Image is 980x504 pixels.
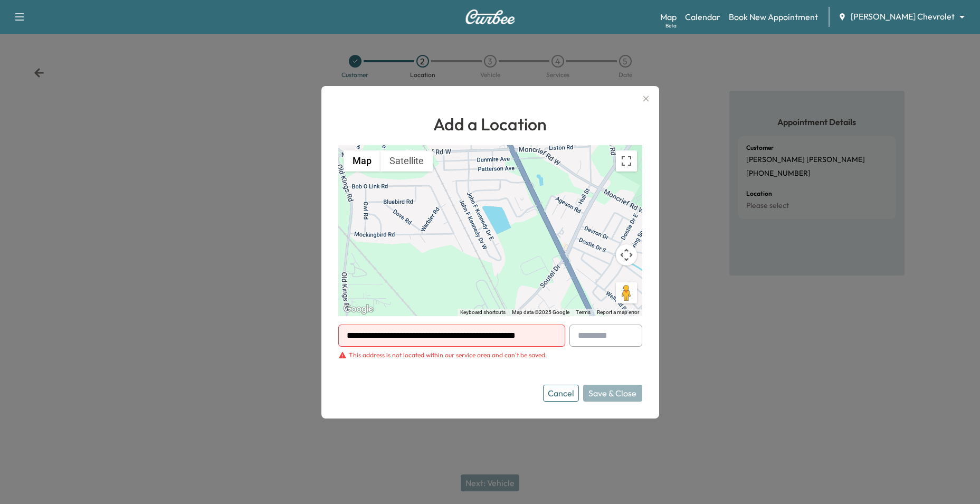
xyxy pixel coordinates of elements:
[576,309,591,315] a: Terms (opens in new tab)
[665,22,677,30] div: Beta
[338,111,642,137] h1: Add a Location
[616,282,637,303] button: Drag Pegman onto the map to open Street View
[616,150,637,172] button: Toggle fullscreen view
[543,385,579,402] button: Cancel
[341,302,376,316] img: Google
[660,11,677,23] a: MapBeta
[597,309,639,315] a: Report a map error
[512,309,569,315] span: Map data ©2025 Google
[460,309,506,316] button: Keyboard shortcuts
[341,302,376,316] a: Open this area in Google Maps (opens a new window)
[380,150,433,172] button: Show satellite imagery
[685,11,720,23] a: Calendar
[616,244,637,265] button: Map camera controls
[344,150,380,172] button: Show street map
[349,351,547,359] div: This address is not located within our service area and can't be saved.
[465,9,516,24] img: Curbee Logo
[851,11,955,23] span: [PERSON_NAME] Chevrolet
[729,11,818,23] a: Book New Appointment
